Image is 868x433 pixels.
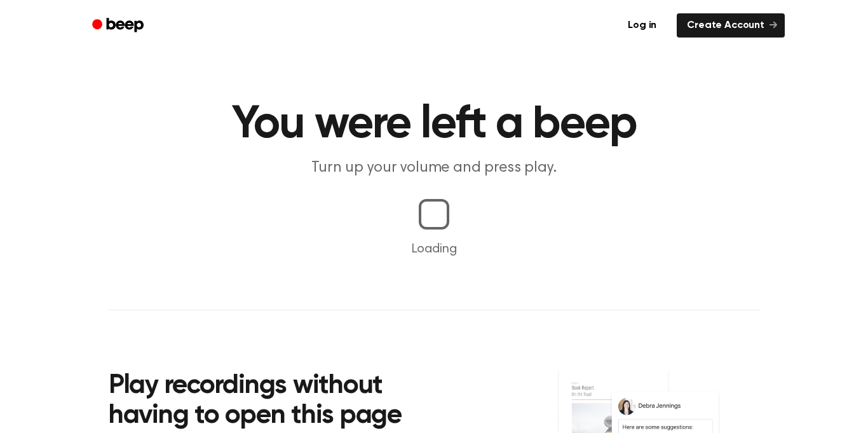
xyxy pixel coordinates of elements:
[190,158,678,179] p: Turn up your volume and press play.
[615,11,669,40] a: Log in
[677,13,785,38] a: Create Account
[109,371,451,432] h2: Play recordings without having to open this page
[15,240,853,259] p: Loading
[109,102,759,148] h1: You were left a beep
[83,13,155,38] a: Beep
